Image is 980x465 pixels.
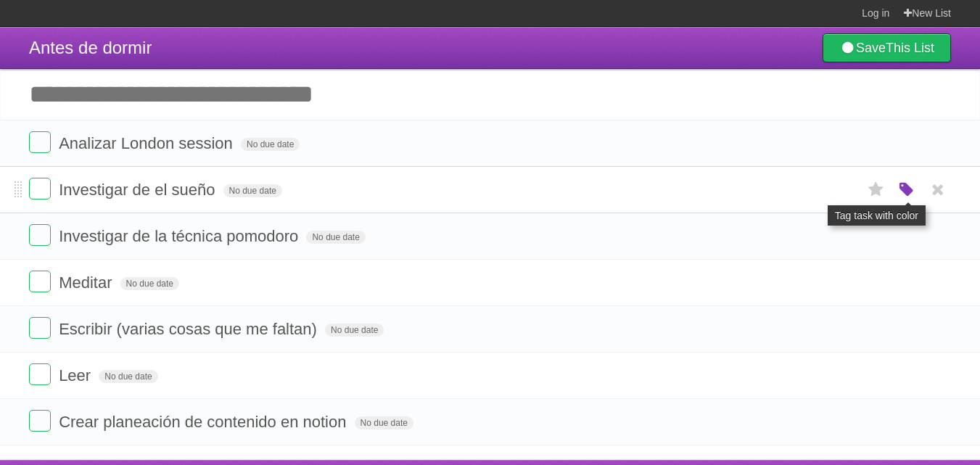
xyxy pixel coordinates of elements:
span: Meditar [59,273,115,292]
span: No due date [120,277,179,290]
span: Investigar de el sueño [59,181,218,199]
span: No due date [306,231,365,244]
label: Done [29,224,51,246]
span: No due date [99,370,157,383]
label: Done [29,363,51,385]
label: Done [29,410,51,432]
span: Antes de dormir [29,38,152,57]
label: Done [29,271,51,292]
label: Done [29,317,51,339]
span: Leer [59,366,94,384]
label: Done [29,178,51,199]
span: Crear planeación de contenido en notion [59,413,350,431]
span: No due date [355,416,413,429]
b: This List [886,41,934,55]
span: Investigar de la técnica pomodoro [59,227,302,245]
span: No due date [325,324,384,337]
span: Escribir (varias cosas que me faltan) [59,320,321,338]
label: Star task [862,178,890,202]
span: No due date [241,138,300,151]
span: No due date [223,184,282,197]
a: SaveThis List [823,33,951,62]
span: Analizar London session [59,134,236,152]
label: Done [29,131,51,153]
